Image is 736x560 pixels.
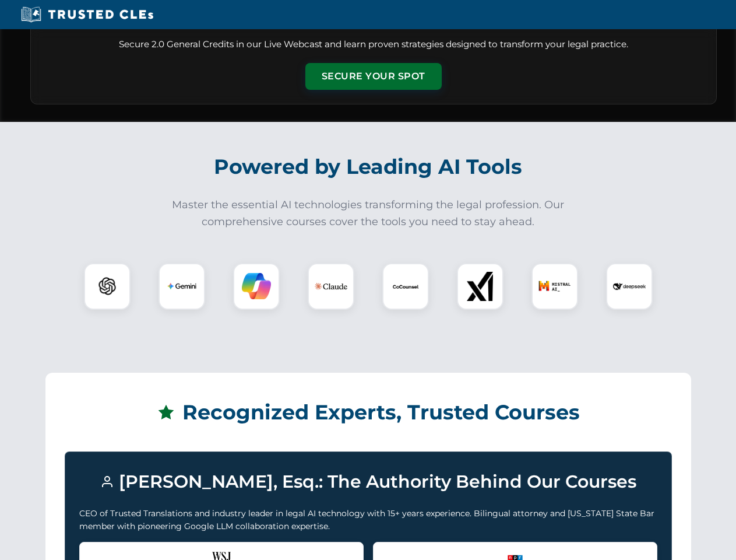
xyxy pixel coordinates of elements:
div: xAI [457,263,503,310]
img: Copilot Logo [242,272,271,301]
div: Copilot [233,263,280,310]
p: Master the essential AI technologies transforming the legal profession. Our comprehensive courses... [164,197,572,230]
div: DeepSeek [606,263,653,310]
img: Trusted CLEs [17,6,157,23]
p: CEO of Trusted Translations and industry leader in legal AI technology with 15+ years experience.... [79,507,657,533]
div: Claude [308,263,354,310]
img: CoCounsel Logo [391,272,420,301]
h2: Recognized Experts, Trusted Courses [65,392,672,433]
img: DeepSeek Logo [613,270,646,303]
img: Gemini Logo [167,272,196,301]
img: Mistral AI Logo [538,270,571,303]
div: ChatGPT [84,263,131,310]
img: ChatGPT Logo [90,269,124,303]
img: xAI Logo [466,272,495,301]
h3: [PERSON_NAME], Esq.: The Authority Behind Our Courses [79,466,657,498]
p: Secure 2.0 General Credits in our Live Webcast and learn proven strategies designed to transform ... [45,38,702,51]
div: Mistral AI [531,263,578,310]
button: Secure Your Spot [305,63,442,90]
div: Gemini [159,263,205,310]
div: CoCounsel [382,263,429,310]
h2: Powered by Leading AI Tools [45,146,691,187]
img: Claude Logo [315,270,347,303]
